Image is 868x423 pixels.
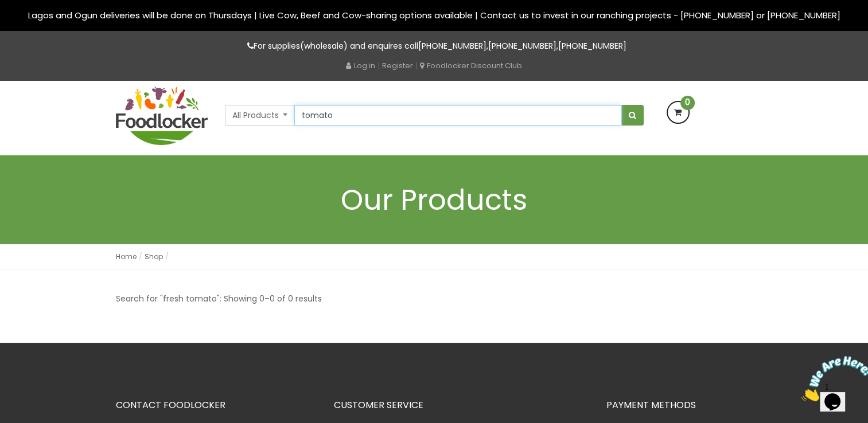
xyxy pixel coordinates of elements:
[116,400,317,410] h3: CONTACT FOODLOCKER
[145,252,163,261] a: Shop
[334,400,589,410] h3: CUSTOMER SERVICE
[418,40,486,52] a: [PHONE_NUMBER]
[488,40,556,52] a: [PHONE_NUMBER]
[225,105,295,126] button: All Products
[116,292,322,305] p: Search for "fresh tomato": Showing 0–0 of 0 results
[558,40,626,52] a: [PHONE_NUMBER]
[5,5,9,14] span: 1
[680,96,695,110] span: 0
[346,60,375,71] a: Log in
[116,252,137,261] a: Home
[294,105,621,126] input: Search our variety of products
[420,60,522,71] a: Foodlocker Discount Club
[415,60,418,71] span: |
[606,400,753,410] h3: PAYMENT METHODS
[382,60,413,71] a: Register
[116,87,208,145] img: FoodLocker
[28,9,840,21] span: Lagos and Ogun deliveries will be done on Thursdays | Live Cow, Beef and Cow-sharing options avai...
[5,5,76,50] img: Chat attention grabber
[116,184,753,216] h1: Our Products
[116,40,753,53] p: For supplies(wholesale) and enquires call , ,
[797,351,868,406] iframe: chat widget
[377,60,380,71] span: |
